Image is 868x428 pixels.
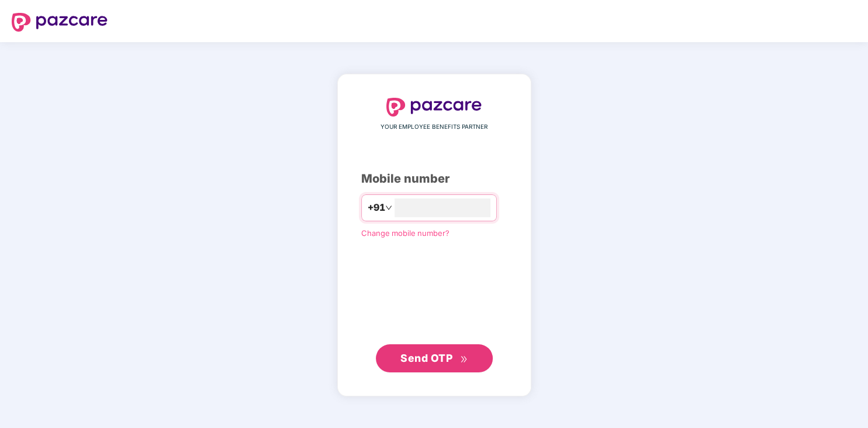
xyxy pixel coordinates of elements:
[12,13,108,32] img: logo
[361,228,449,238] a: Change mobile number?
[381,122,487,132] span: YOUR EMPLOYEE BENEFITS PARTNER
[460,355,468,363] span: double-right
[368,200,385,215] span: +91
[361,170,507,188] div: Mobile number
[385,204,392,211] span: down
[386,98,482,117] img: logo
[376,344,493,372] button: Send OTPdouble-right
[400,352,452,364] span: Send OTP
